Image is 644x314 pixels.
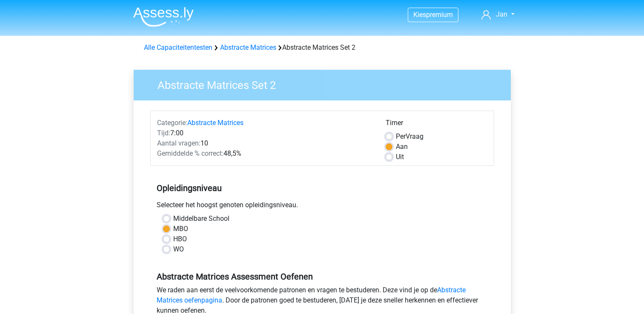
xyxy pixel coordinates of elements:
[157,139,200,147] span: Aantal vragen:
[157,129,170,137] span: Tijd:
[408,9,458,20] a: Kiespremium
[133,7,194,27] img: Assessly
[173,214,229,224] label: Middelbare School
[396,142,408,152] label: Aan
[396,152,404,162] label: Uit
[147,75,504,92] h3: Abstracte Matrices Set 2
[144,43,212,51] a: Alle Capaciteitentesten
[187,119,243,127] a: Abstracte Matrices
[151,138,379,148] div: 10
[157,119,187,127] span: Categorie:
[157,271,488,282] h5: Abstracte Matrices Assessment Oefenen
[396,132,406,140] span: Per
[478,9,518,20] a: Jan
[413,11,426,19] span: Kies
[426,11,453,19] span: premium
[157,180,488,197] h5: Opleidingsniveau
[151,128,379,138] div: 7:00
[151,148,379,159] div: 48,5%
[140,43,504,53] div: Abstracte Matrices Set 2
[496,10,507,18] span: Jan
[150,200,494,214] div: Selecteer het hoogst genoten opleidingsniveau.
[396,131,424,142] label: Vraag
[386,118,487,131] div: Timer
[220,43,276,51] a: Abstracte Matrices
[173,224,188,234] label: MBO
[157,149,223,157] span: Gemiddelde % correct:
[173,244,184,254] label: WO
[173,234,187,244] label: HBO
